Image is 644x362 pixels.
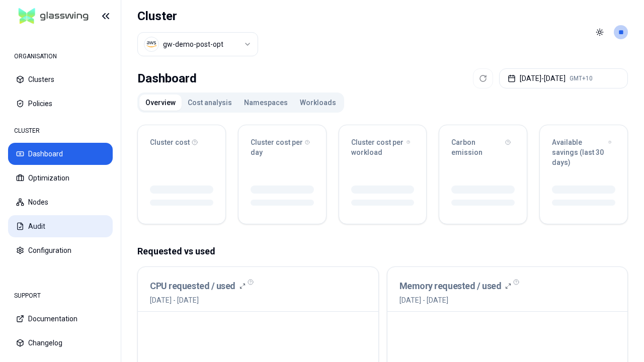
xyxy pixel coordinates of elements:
div: Cluster cost per day [251,137,314,157]
div: Carbon emission [451,137,515,157]
img: GlassWing [15,5,93,28]
button: Optimization [8,167,113,189]
button: Workloads [294,95,342,111]
button: Select a value [137,32,258,56]
button: Overview [139,95,182,111]
h3: Memory requested / used [399,279,502,293]
button: Configuration [8,239,113,261]
p: Requested vs used [137,244,628,258]
button: Nodes [8,191,113,213]
img: aws [146,39,156,49]
div: Cluster cost [150,137,213,147]
div: Dashboard [137,68,197,88]
button: [DATE]-[DATE]GMT+10 [499,68,628,88]
button: Audit [8,215,113,237]
span: GMT+10 [570,74,593,82]
button: Changelog [8,332,113,354]
button: Cost analysis [182,95,238,111]
div: CLUSTER [8,121,113,141]
span: [DATE] - [DATE] [399,295,512,305]
div: gw-demo-post-opt [163,39,223,49]
button: Dashboard [8,143,113,165]
div: Available savings (last 30 days) [552,137,615,167]
span: [DATE] - [DATE] [150,295,246,305]
div: SUPPORT [8,286,113,306]
button: Policies [8,93,113,115]
button: Documentation [8,308,113,330]
div: Cluster cost per workload [351,137,415,157]
h1: Cluster [137,8,258,24]
button: Clusters [8,68,113,90]
h3: CPU requested / used [150,279,235,293]
div: ORGANISATION [8,46,113,66]
button: Namespaces [238,95,294,111]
